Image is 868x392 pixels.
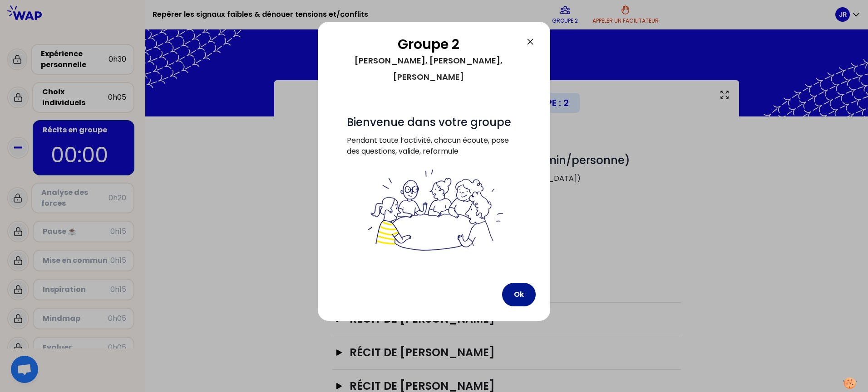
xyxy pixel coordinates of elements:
span: Bienvenue dans votre groupe [347,115,511,130]
h2: Groupe 2 [332,36,525,53]
div: [PERSON_NAME], [PERSON_NAME], [PERSON_NAME] [332,53,525,85]
p: Pendant toute l’activité, chacun écoute, pose des questions, valide, reformule [347,135,521,168]
img: filesOfInstructions%2Fbienvenue%20dans%20votre%20groupe%20-%20petit.png [363,168,505,254]
button: Ok [502,283,536,306]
